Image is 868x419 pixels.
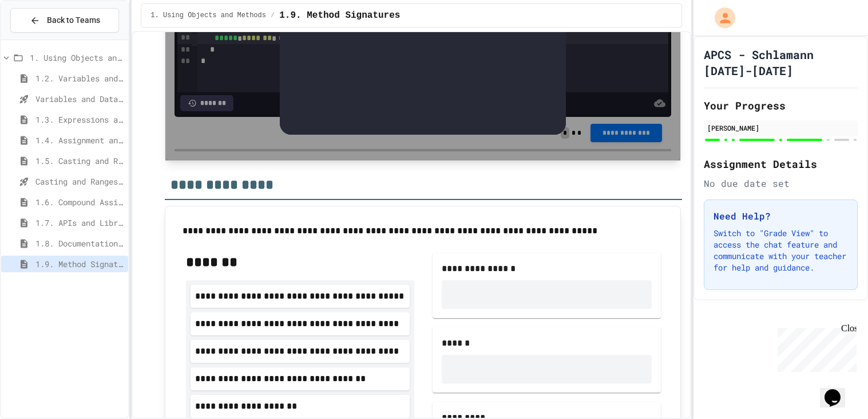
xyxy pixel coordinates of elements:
[704,156,858,172] h2: Assignment Details
[704,46,858,79] h1: APCS - Schlamann [DATE]-[DATE]
[35,155,124,167] span: 1.5. Casting and Ranges of Values
[704,97,858,113] h2: Your Progress
[271,11,275,20] span: /
[30,52,124,64] span: 1. Using Objects and Methods
[35,175,124,187] span: Casting and Ranges of variables - Quiz
[703,5,738,31] div: My Account
[150,11,266,20] span: 1. Using Objects and Methods
[5,5,79,73] div: Chat with us now!Close
[704,177,858,190] div: No due date set
[35,113,124,126] span: 1.3. Expressions and Output [New]
[47,14,100,26] span: Back to Teams
[279,9,400,22] span: 1.9. Method Signatures
[35,72,124,84] span: 1.2. Variables and Data Types
[35,93,124,105] span: Variables and Data Types - Quiz
[35,217,124,229] span: 1.7. APIs and Libraries
[820,373,857,408] iframe: chat widget
[35,258,124,270] span: 1.9. Method Signatures
[714,228,848,273] p: Switch to "Grade View" to access the chat feature and communicate with your teacher for help and ...
[35,196,124,208] span: 1.6. Compound Assignment Operators
[35,237,124,249] span: 1.8. Documentation with Comments and Preconditions
[35,134,124,146] span: 1.4. Assignment and Input
[707,123,854,133] div: [PERSON_NAME]
[714,209,848,223] h3: Need Help?
[10,8,119,33] button: Back to Teams
[773,323,857,372] iframe: chat widget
